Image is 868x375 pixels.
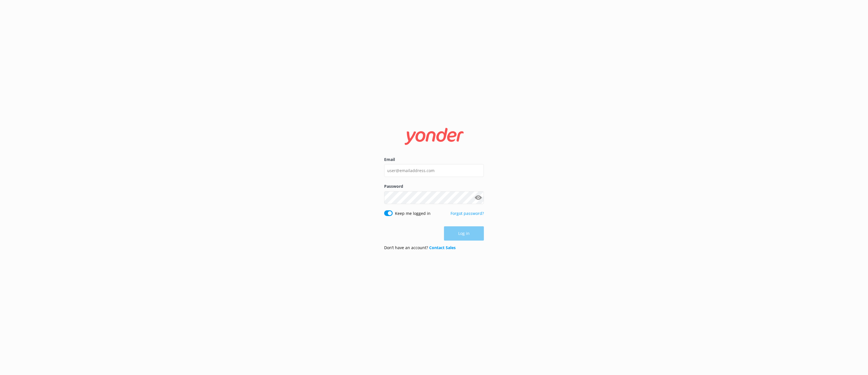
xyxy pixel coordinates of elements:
[395,210,431,217] label: Keep me logged in
[429,245,456,250] a: Contact Sales
[384,245,456,251] p: Don’t have an account?
[384,183,484,189] label: Password
[451,211,484,216] a: Forgot password?
[384,156,484,163] label: Email
[384,164,484,177] input: user@emailaddress.com
[472,192,484,203] button: Show password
